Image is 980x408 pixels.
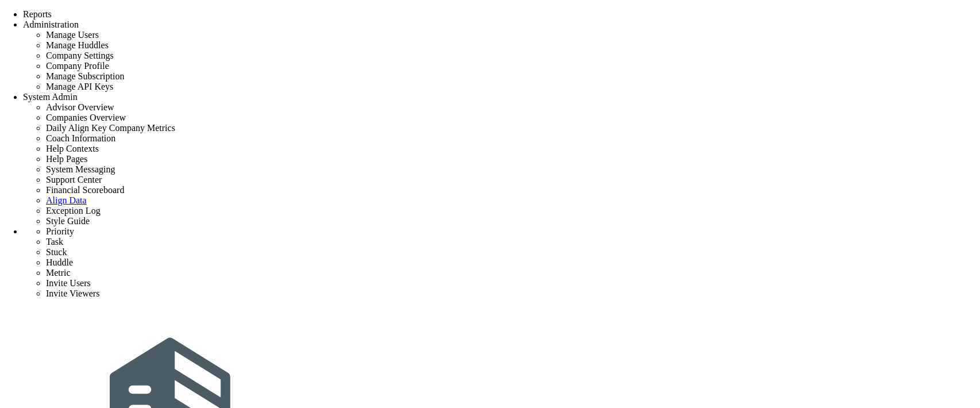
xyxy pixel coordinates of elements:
span: Daily Align Key Company Metrics [46,123,175,133]
span: System Admin [23,92,78,102]
span: Invite Users [46,278,91,288]
span: Help Contexts [46,144,99,153]
span: Reports [23,9,52,19]
a: Align Data [46,195,87,205]
span: Companies Overview [46,113,126,122]
span: Advisor Overview [46,102,114,112]
span: Manage Users [46,30,99,40]
span: Invite Viewers [46,288,99,298]
span: Style Guide [46,216,90,226]
span: Priority [46,226,74,236]
span: Task [46,237,63,247]
span: Manage API Keys [46,82,113,91]
span: Manage Huddles [46,40,109,50]
span: Administration [23,20,79,29]
span: Help Pages [46,154,87,164]
span: Company Settings [46,51,114,60]
span: Exception Log [46,206,101,215]
span: Company Profile [46,61,109,71]
span: System Messaging [46,164,115,174]
span: Coach Information [46,133,115,143]
span: Stuck [46,247,67,257]
span: Metric [46,268,71,278]
span: Financial Scoreboard [46,185,124,195]
span: Huddle [46,257,73,267]
span: Manage Subscription [46,71,124,81]
span: Support Center [46,175,102,184]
